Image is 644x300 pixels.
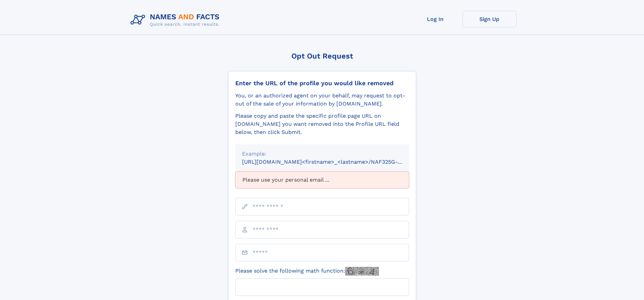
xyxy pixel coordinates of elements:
a: Log In [408,11,462,27]
div: Please copy and paste the specific profile page URL on [DOMAIN_NAME] you want removed into the Pr... [235,112,409,136]
div: You, or an authorized agent on your behalf, may request to opt-out of the sale of your informatio... [235,92,409,108]
div: Please use your personal email ... [235,171,409,188]
div: Enter the URL of the profile you would like removed [235,79,409,87]
div: Example: [242,150,402,158]
div: Opt Out Request [228,52,416,60]
label: Please solve the following math function: [235,267,379,276]
small: [URL][DOMAIN_NAME]<firstname>_<lastname>/NAF325G-xxxxxxxx [242,159,422,165]
img: Logo Names and Facts [128,11,225,29]
a: Sign Up [462,11,517,27]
